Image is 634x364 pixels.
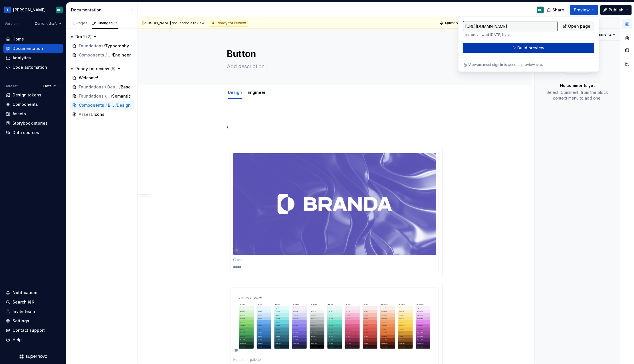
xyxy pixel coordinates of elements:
span: 7 [114,21,118,25]
a: Engineer [248,90,265,95]
span: Base [121,84,131,90]
div: Invite team [13,309,35,314]
span: Foundations / Design tokens [79,93,111,99]
a: Invite team [3,307,63,316]
span: [PERSON_NAME] [142,21,171,25]
div: Documentation [71,7,125,13]
a: Home [3,35,63,44]
div: Contact support [13,327,45,333]
span: Foundations / Design tokens [79,84,119,90]
a: Foundations / Design tokens/Semantic [70,92,134,101]
div: Assets [13,111,26,117]
button: [PERSON_NAME]BH [1,4,65,16]
div: Data sources [13,130,39,136]
button: Current draft [32,20,64,28]
button: Default [41,82,63,90]
a: Design [228,90,242,95]
a: Components / Button/Design [70,101,134,110]
span: Default [43,84,56,88]
p: Select ‘Comment’ from the block context menu to add one. [542,90,613,101]
span: Share [552,7,564,13]
a: Assets [3,109,63,118]
p: No comments yet [560,83,595,88]
div: [PERSON_NAME] [13,7,46,13]
span: Current draft [35,21,57,26]
button: Share [544,5,568,15]
div: Analytics [13,55,31,61]
div: Code automation [13,64,47,70]
div: Engineer [245,86,268,98]
span: Design [117,102,131,108]
div: Home [13,36,24,42]
span: / [115,102,117,108]
div: Storybook stories [13,120,48,126]
span: / [104,43,105,49]
a: Assest/Icons [70,110,134,119]
button: Preview [570,5,598,15]
button: Publish [600,5,632,15]
button: Quick preview [438,19,472,27]
a: Code automation [3,63,63,72]
span: Build preview [517,45,544,51]
span: ( 5 ) [110,66,116,71]
span: Draft [75,34,92,40]
div: Documentation [13,46,43,51]
button: Build preview [463,43,594,53]
div: Design [226,86,244,98]
a: Components / Button/Engineer [70,50,134,60]
img: 049812b6-2877-400d-9dc9-987621144c16.png [4,7,11,13]
a: Settings [3,316,63,325]
span: Typography [105,43,129,49]
a: Foundations / Design tokens/Base [70,82,134,92]
span: Semantic [112,93,131,99]
a: Data sources [3,128,63,137]
button: Contact support [3,326,63,335]
button: Draft (2) [70,32,134,41]
span: Publish [609,7,623,13]
button: Notifications [3,288,63,297]
span: / [92,112,94,117]
div: Dataset [5,84,18,88]
textarea: Button [226,47,441,61]
p: / [227,123,443,130]
a: Components [3,100,63,109]
span: / [119,84,121,90]
div: Design tokens [13,92,41,98]
div: Notifications [13,290,39,296]
span: Quick preview [445,21,470,25]
span: / [111,93,112,99]
button: Search ⌘K [3,298,63,307]
div: Help [13,337,22,343]
span: / [112,52,113,58]
span: Welcome! [79,75,98,81]
a: Analytics [3,53,63,62]
div: Search ⌘K [13,299,34,305]
div: Ready for review [210,20,248,27]
button: Help [3,335,63,344]
span: Ready for review [75,66,116,72]
div: Pages [71,21,87,25]
div: Changes [98,21,118,25]
div: Version [5,21,18,26]
span: ( 2 ) [86,34,92,39]
p: Last previewed [DATE] by you. [463,33,558,37]
span: Open page [568,23,591,29]
a: Storybook stories [3,119,63,128]
p: Viewers must sign in to access preview site. [469,62,543,67]
span: requested a review. [142,21,205,25]
span: Foundations [79,43,104,49]
span: Assest [79,112,92,117]
span: Preview [574,7,590,13]
button: Open comments [581,31,618,39]
span: Engineer [113,52,131,58]
a: Design tokens [3,90,63,100]
span: Components / Button [79,52,112,58]
button: Ready for review (5) [70,64,134,73]
div: Components [13,102,38,107]
div: BH [538,8,543,12]
a: Foundations/Typography [70,41,134,50]
a: Open page [560,21,594,31]
span: Icons [94,112,104,117]
svg: Supernova Logo [19,354,47,359]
